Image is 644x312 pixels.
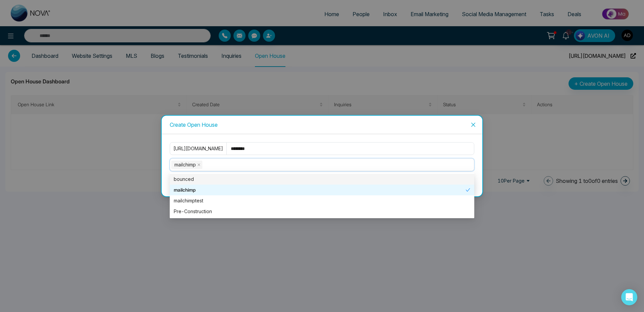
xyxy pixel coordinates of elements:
[170,195,474,206] div: mailchimptest
[174,197,470,204] div: mailchimptest
[170,121,474,128] div: Create Open House
[174,175,470,183] div: bounced
[197,163,201,166] span: close
[170,185,474,195] div: mailchimp
[174,186,466,194] div: mailchimp
[174,161,196,168] span: mailchimp
[471,122,476,127] span: close
[170,206,474,217] div: Pre-Construction
[170,174,474,185] div: bounced
[464,116,482,134] button: Close
[621,289,637,305] div: Open Intercom Messenger
[170,143,227,155] div: [URL][DOMAIN_NAME]
[466,188,470,192] span: check
[171,161,202,169] span: mailchimp
[174,208,470,215] div: Pre-Construction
